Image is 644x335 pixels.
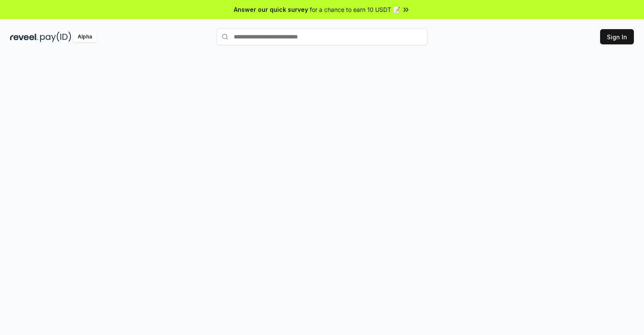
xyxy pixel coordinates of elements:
[310,5,400,14] span: for a chance to earn 10 USDT 📝
[40,32,71,42] img: pay_id
[73,32,97,42] div: Alpha
[600,29,634,44] button: Sign In
[234,5,308,14] span: Answer our quick survey
[10,32,38,42] img: reveel_dark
